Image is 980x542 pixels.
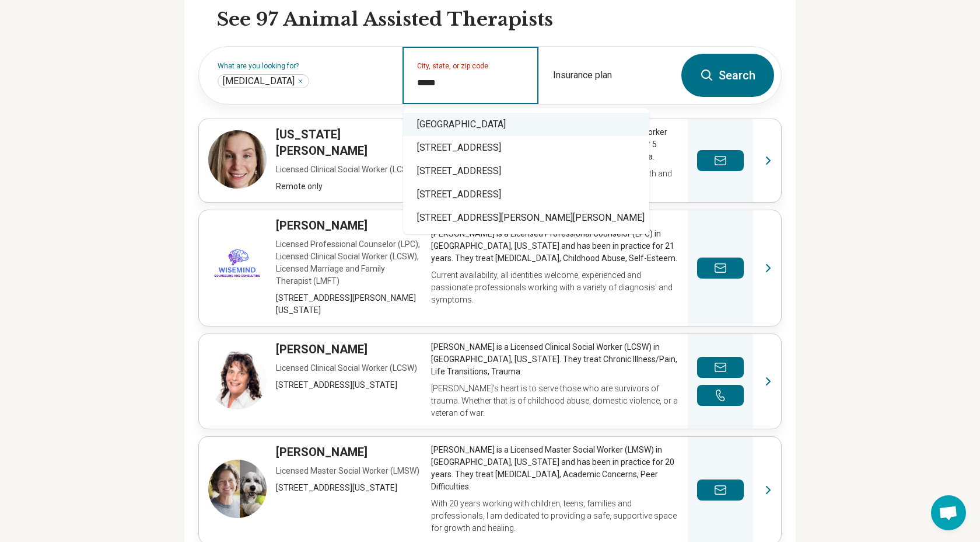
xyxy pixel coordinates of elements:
div: Open chat [931,495,966,530]
button: Animal-Assisted Therapy [297,78,304,85]
button: Search [681,54,774,97]
h2: See 97 Animal Assisted Therapists [217,8,782,32]
div: [STREET_ADDRESS] [403,183,649,206]
button: Send a message [697,480,744,501]
div: Animal-Assisted Therapy [218,74,309,88]
label: What are you looking for? [218,62,388,70]
div: [STREET_ADDRESS] [403,159,649,183]
button: Send a message [697,357,744,378]
span: [MEDICAL_DATA] [223,75,295,87]
div: [STREET_ADDRESS] [403,136,649,159]
button: Send a message [697,150,744,171]
div: [GEOGRAPHIC_DATA] [403,113,649,136]
div: Suggestions [403,108,649,234]
button: Make a phone call [697,385,744,406]
button: Send a message [697,258,744,279]
div: [STREET_ADDRESS][PERSON_NAME][PERSON_NAME] [403,206,649,230]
